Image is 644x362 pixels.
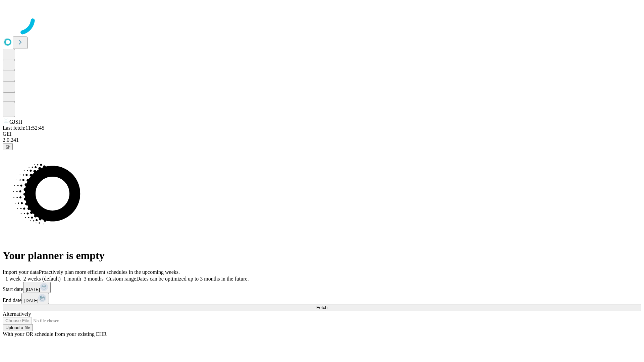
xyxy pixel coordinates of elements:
[23,276,61,282] span: 2 weeks (default)
[3,249,641,262] h1: Your planner is empty
[21,293,49,304] button: [DATE]
[106,276,136,282] span: Custom range
[3,131,641,137] div: GEI
[39,269,180,275] span: Proactively plan more efficient schedules in the upcoming weeks.
[23,282,51,293] button: [DATE]
[26,287,40,292] span: [DATE]
[63,276,81,282] span: 1 month
[3,282,641,293] div: Start date
[5,276,21,282] span: 1 week
[3,293,641,304] div: End date
[3,324,33,331] button: Upload a file
[3,331,107,337] span: With your OR schedule from your existing EHR
[3,311,31,317] span: Alternatively
[3,143,13,150] button: @
[3,137,641,143] div: 2.0.241
[84,276,104,282] span: 3 months
[316,305,327,310] span: Fetch
[136,276,249,282] span: Dates can be optimized up to 3 months in the future.
[3,304,641,311] button: Fetch
[3,269,39,275] span: Import your data
[3,125,44,131] span: Last fetch: 11:52:45
[5,144,10,149] span: @
[9,119,22,125] span: GJSH
[24,298,38,303] span: [DATE]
